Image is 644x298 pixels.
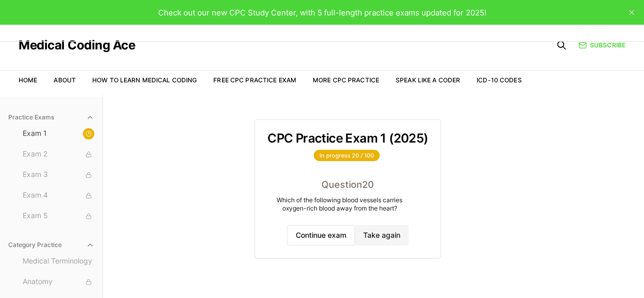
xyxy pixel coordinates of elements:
[267,178,428,192] div: Question 20
[355,225,409,246] button: Take again
[267,132,428,145] h3: CPC Practice Exam 1 (2025)
[396,76,460,84] a: Speak Like a Coder
[92,76,197,84] a: How to Learn Medical Coding
[23,149,94,160] span: Exam 2
[19,126,98,142] button: Exam 1
[19,76,37,84] a: Home
[4,109,98,126] button: Practice Exams
[213,76,296,84] a: Free CPC Practice Exam
[19,167,98,183] button: Exam 3
[19,146,98,163] button: Exam 2
[23,211,94,222] span: Exam 5
[19,208,98,224] button: Exam 5
[19,274,98,290] button: Anatomy
[23,169,94,181] span: Exam 3
[267,196,412,213] div: Which of the following blood vessels carries oxygen-rich blood away from the heart?
[158,8,486,17] span: Check out our new CPC Study Center, with 5 full-length practice exams updated for 2025!
[54,76,76,84] a: About
[314,150,380,161] div: In progress 20 / 100
[19,253,98,270] button: Medical Terminology
[19,39,135,51] a: Medical Coding Ace
[477,76,521,84] a: ICD-10 Codes
[313,76,379,84] a: More CPC Practice
[23,128,94,139] span: Exam 1
[23,276,94,288] span: Anatomy
[287,225,355,246] button: Continue exam
[23,190,94,201] span: Exam 4
[23,256,94,267] span: Medical Terminology
[579,41,625,50] a: Subscribe
[623,4,640,21] button: close
[19,187,98,204] button: Exam 4
[4,237,98,253] button: Category Practice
